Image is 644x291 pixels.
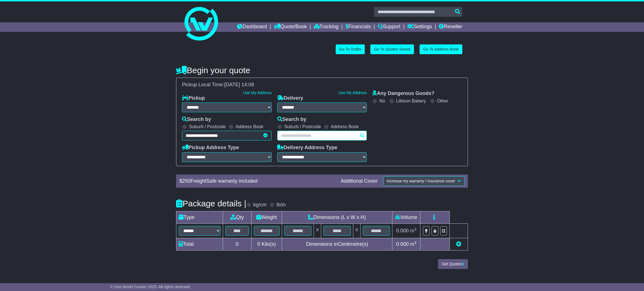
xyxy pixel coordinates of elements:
[353,223,360,238] td: x
[276,202,286,208] label: lb/in
[345,22,371,32] a: Financials
[251,211,282,223] td: Weight
[396,98,426,104] label: Lithium Battery
[379,98,385,104] label: No
[282,238,392,251] td: Dimensions in Centimetre(s)
[243,90,272,95] a: Use My Address
[314,22,338,32] a: Tracking
[277,145,337,151] label: Delivery Address Type
[251,238,282,251] td: Kilo(s)
[378,22,400,32] a: Support
[314,223,321,238] td: x
[387,179,455,183] span: Increase my warranty / insurance cover
[284,124,321,129] label: Suburb / Postcode
[110,285,191,289] span: © One World Courier 2025. All rights reserved.
[420,44,462,54] a: Go To Address Book
[237,22,267,32] a: Dashboard
[176,238,223,251] td: Total
[223,238,252,251] td: 0
[182,95,205,101] label: Pickup
[277,95,303,101] label: Delivery
[372,90,434,97] label: Any Dangerous Goods?
[176,66,468,75] h4: Begin your quote
[179,82,465,88] div: Pickup Local Time:
[282,211,392,223] td: Dimensions (L x W x H)
[224,82,254,87] span: [DATE] 14:08
[223,211,252,223] td: Qty
[182,145,239,151] label: Pickup Address Type
[336,44,365,54] a: Go To Drafts
[338,90,367,95] a: Use My Address
[338,178,380,184] div: Additional Cover
[189,124,226,129] label: Suburb / Postcode
[396,228,409,233] span: 0.000
[253,202,267,208] label: kg/cm
[182,116,211,123] label: Search by
[182,178,191,184] span: 250
[456,241,461,247] a: Add new item
[277,116,306,123] label: Search by
[236,124,264,129] label: Address Book
[176,199,246,208] h4: Package details |
[177,178,338,184] div: $ FreightSafe warranty included
[438,259,468,269] button: Get Quotes
[414,227,416,231] sup: 3
[410,228,416,233] span: m
[407,22,432,32] a: Settings
[331,124,359,129] label: Address Book
[176,211,223,223] td: Type
[396,241,409,247] span: 0.000
[383,176,465,186] button: Increase my warranty / insurance cover
[439,22,462,32] a: Reseller
[257,241,260,247] span: 0
[370,44,414,54] a: Go To Quotes Saved
[274,22,307,32] a: Quote/Book
[410,241,416,247] span: m
[437,98,448,104] label: Other
[392,211,420,223] td: Volume
[414,240,416,245] sup: 3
